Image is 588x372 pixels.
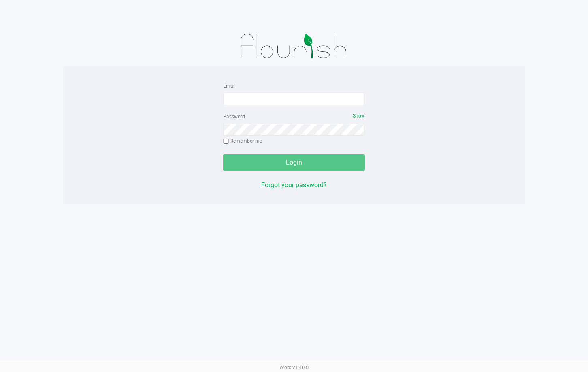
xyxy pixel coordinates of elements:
label: Email [223,82,236,90]
label: Remember me [223,137,262,145]
label: Password [223,113,245,120]
input: Remember me [223,139,229,144]
span: Web: v1.40.0 [279,364,309,370]
span: Show [353,113,365,119]
button: Forgot your password? [261,180,327,190]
